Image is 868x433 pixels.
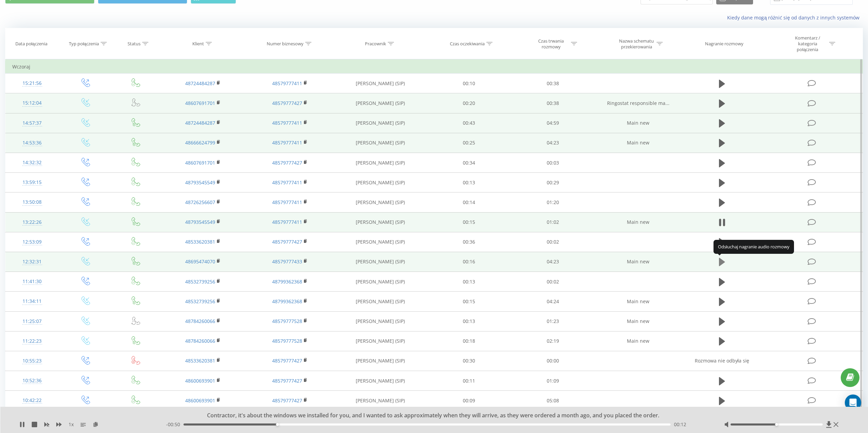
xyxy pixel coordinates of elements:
a: 48533620381 [185,357,215,364]
div: 13:22:26 [12,216,52,229]
span: 1 x [69,421,74,428]
div: 10:42:22 [12,394,52,407]
td: 00:02 [511,272,594,292]
a: 48532739256 [185,278,215,285]
a: 48579777427 [272,238,302,245]
a: 48724484287 [185,80,215,87]
div: Contractor, it's about the windows we installed for you, and I wanted to ask approximately when t... [102,412,758,419]
div: Accessibility label [276,423,279,426]
a: 48579777411 [272,219,302,225]
div: Pracownik [365,41,386,47]
div: Odsłuchaj nagranie audio rozmowy [713,240,794,253]
div: Czas oczekiwania [450,41,485,47]
td: [PERSON_NAME] (SIP) [334,391,427,411]
div: 15:21:56 [12,77,52,90]
div: Accessibility label [775,423,778,426]
div: 11:34:11 [12,295,52,308]
a: 48607691701 [185,100,215,106]
a: 48532739256 [185,298,215,305]
td: 00:36 [427,232,511,252]
td: [PERSON_NAME] (SIP) [334,232,427,252]
td: 00:10 [427,74,511,93]
td: Main new [594,133,681,153]
a: 48579777411 [272,80,302,87]
div: 13:50:08 [12,196,52,209]
a: 48579777411 [272,139,302,146]
a: 48579777411 [272,199,302,205]
td: 01:20 [511,192,594,212]
td: 04:24 [511,292,594,311]
a: 48579777411 [272,179,302,186]
td: 00:14 [427,192,511,212]
td: 00:16 [427,252,511,272]
a: 48695474070 [185,258,215,265]
td: 01:02 [511,212,594,232]
a: 48579777411 [272,120,302,126]
a: 48600693901 [185,397,215,404]
div: 14:53:36 [12,136,52,150]
td: Main new [594,311,681,331]
td: 00:20 [427,93,511,113]
td: 00:02 [511,232,594,252]
div: 13:59:15 [12,176,52,189]
td: 04:23 [511,252,594,272]
div: Nagranie rozmowy [705,41,744,47]
td: [PERSON_NAME] (SIP) [334,292,427,311]
a: 48579777427 [272,397,302,404]
div: Nazwa schematu przekierowania [618,38,655,50]
a: 48793545549 [185,219,215,225]
td: 00:11 [427,371,511,391]
div: Status [128,41,141,47]
td: 00:15 [427,212,511,232]
div: 12:53:09 [12,235,52,249]
div: 11:25:07 [12,315,52,328]
td: 00:18 [427,331,511,351]
td: 00:25 [427,133,511,153]
span: 00:12 [674,421,686,428]
a: 48533620381 [185,238,215,245]
td: 01:09 [511,371,594,391]
td: [PERSON_NAME] (SIP) [334,173,427,192]
div: 10:52:36 [12,374,52,387]
a: 48579777433 [272,258,302,265]
td: [PERSON_NAME] (SIP) [334,113,427,133]
a: 48600693901 [185,377,215,384]
td: 00:00 [511,351,594,371]
div: Numer biznesowy [267,41,304,47]
td: 00:15 [427,292,511,311]
div: Typ połączenia [69,41,99,47]
div: Czas trwania rozmowy [533,38,569,50]
div: 14:32:32 [12,156,52,169]
a: 48726256607 [185,199,215,205]
a: 48579777528 [272,338,302,344]
div: 14:57:37 [12,117,52,130]
td: [PERSON_NAME] (SIP) [334,133,427,153]
div: Open Intercom Messenger [845,395,861,411]
td: 00:13 [427,272,511,292]
a: 48784260066 [185,318,215,324]
a: 48799362368 [272,298,302,305]
td: 00:38 [511,93,594,113]
td: [PERSON_NAME] (SIP) [334,311,427,331]
div: 15:12:04 [12,96,52,110]
a: 48579777427 [272,377,302,384]
td: Main new [594,252,681,272]
td: [PERSON_NAME] (SIP) [334,93,427,113]
td: 00:03 [511,153,594,173]
div: 11:41:30 [12,275,52,288]
a: 48799362368 [272,278,302,285]
td: Main new [594,212,681,232]
div: 11:22:23 [12,335,52,348]
span: - 00:50 [166,421,183,428]
div: Klient [192,41,204,47]
td: 00:09 [427,391,511,411]
td: [PERSON_NAME] (SIP) [334,74,427,93]
td: Main new [594,113,681,133]
td: Wczoraj [5,60,863,74]
td: [PERSON_NAME] (SIP) [334,272,427,292]
a: Kiedy dane mogą różnić się od danych z innych systemów [727,14,863,21]
a: 48579777427 [272,357,302,364]
td: 00:13 [427,173,511,192]
span: Ringostat responsible ma... [607,100,670,106]
td: [PERSON_NAME] (SIP) [334,331,427,351]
